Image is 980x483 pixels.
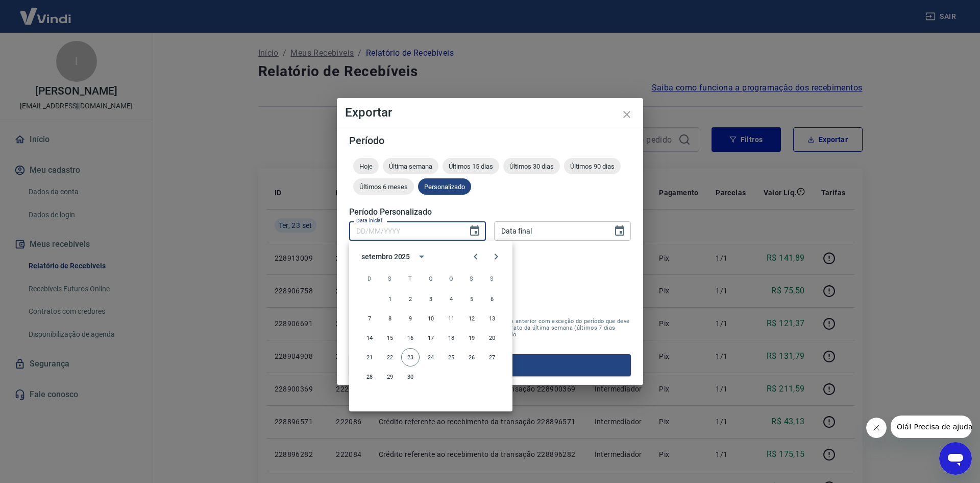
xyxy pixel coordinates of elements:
button: 12 [462,309,481,328]
button: 3 [422,290,440,308]
iframe: Fechar mensagem [866,418,887,438]
button: 23 [401,348,420,366]
h5: Período [349,135,631,146]
button: 21 [360,348,379,366]
span: segunda-feira [381,268,399,289]
button: 4 [442,290,460,308]
button: close [615,102,639,127]
div: Personalizado [418,178,471,195]
input: DD/MM/YYYY [494,221,605,240]
button: 19 [462,329,481,347]
button: 27 [483,348,501,366]
button: Choose date [609,221,630,241]
span: sexta-feira [462,268,481,289]
span: domingo [360,268,379,289]
span: Últimos 6 meses [353,183,414,191]
button: 29 [381,367,399,386]
span: quinta-feira [442,268,460,289]
button: Choose date [464,221,485,241]
button: 14 [360,329,379,347]
button: calendar view is open, switch to year view [413,248,430,265]
div: Últimos 30 dias [503,158,560,174]
button: 18 [442,329,460,347]
span: Personalizado [418,183,471,191]
span: terça-feira [401,268,420,289]
button: 11 [442,309,460,328]
button: 2 [401,290,420,308]
button: 7 [360,309,379,328]
label: Data inicial [356,217,382,224]
iframe: Mensagem da empresa [891,416,972,438]
button: 30 [401,367,420,386]
input: DD/MM/YYYY [349,221,460,240]
button: 26 [462,348,481,366]
div: Última semana [383,158,438,174]
span: Últimos 15 dias [443,163,499,170]
div: Últimos 15 dias [443,158,499,174]
button: Previous month [465,246,486,267]
button: 13 [483,309,501,328]
button: 17 [422,329,440,347]
span: Últimos 90 dias [564,163,621,170]
span: Hoje [353,163,379,170]
button: 16 [401,329,420,347]
div: Últimos 6 meses [353,178,414,195]
button: 5 [462,290,481,308]
button: 8 [381,309,399,328]
h5: Período Personalizado [349,207,631,217]
button: 9 [401,309,420,328]
h4: Exportar [345,106,635,119]
button: 6 [483,290,501,308]
button: 15 [381,329,399,347]
div: Últimos 90 dias [564,158,621,174]
span: Últimos 30 dias [503,163,560,170]
button: 24 [422,348,440,366]
span: quarta-feira [422,268,440,289]
button: 28 [360,367,379,386]
button: 22 [381,348,399,366]
button: 25 [442,348,460,366]
div: Hoje [353,158,379,174]
div: setembro 2025 [361,251,410,262]
span: Olá! Precisa de ajuda? [6,7,86,15]
button: 1 [381,290,399,308]
span: sábado [483,268,501,289]
button: 20 [483,329,501,347]
span: Última semana [383,163,438,170]
button: Next month [486,246,506,267]
iframe: Botão para abrir a janela de mensagens [939,442,972,475]
button: 10 [422,309,440,328]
